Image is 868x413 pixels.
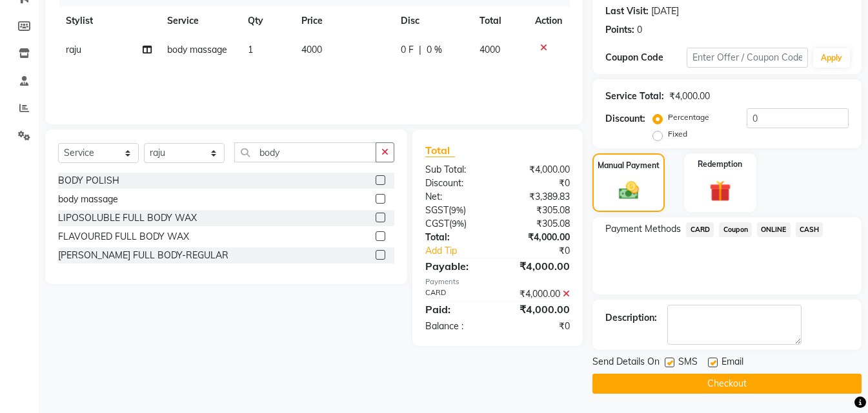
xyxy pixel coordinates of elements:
img: _gift.svg [703,178,738,204]
input: Search or Scan [234,142,376,162]
th: Action [527,6,570,35]
div: ₹4,000.00 [498,231,580,244]
th: Stylist [58,6,159,35]
div: Paid: [416,302,498,317]
div: ₹3,389.83 [498,190,580,204]
span: SGST [425,204,449,216]
div: Coupon Code [605,51,687,64]
div: Discount: [605,112,645,126]
a: Add Tip [416,244,512,258]
span: Email [722,355,743,371]
th: Price [294,6,393,35]
span: body massage [167,44,227,55]
input: Enter Offer / Coupon Code [687,48,808,68]
div: body massage [58,193,118,206]
div: Net: [416,190,498,204]
div: ₹305.08 [498,204,580,217]
div: ( ) [416,204,498,217]
span: raju [66,44,81,55]
th: Disc [393,6,472,35]
span: Payment Methods [605,222,681,236]
div: LIPOSOLUBLE FULL BODY WAX [58,211,197,225]
span: Coupon [719,222,752,237]
div: Payable: [416,258,498,274]
div: CARD [416,287,498,301]
div: ₹0 [498,320,580,333]
button: Apply [813,48,850,68]
label: Fixed [668,128,687,140]
img: _cash.svg [612,179,645,202]
div: ₹0 [498,177,580,190]
div: Points: [605,23,634,37]
span: ONLINE [757,222,791,237]
div: ₹305.08 [498,217,580,231]
div: [PERSON_NAME] FULL BODY-REGULAR [58,249,228,262]
th: Service [159,6,240,35]
div: ₹4,000.00 [669,90,710,103]
span: 4000 [479,44,500,55]
div: ₹4,000.00 [498,287,580,301]
span: Send Details On [592,355,660,371]
div: Sub Total: [416,163,498,177]
label: Percentage [668,111,709,123]
span: | [419,43,421,57]
div: Payments [425,276,570,287]
div: BODY POLISH [58,174,119,187]
span: 0 F [401,43,414,57]
div: ₹0 [511,244,580,258]
div: Total: [416,231,498,244]
div: ( ) [416,217,498,231]
div: Balance : [416,320,498,333]
div: ₹4,000.00 [498,258,580,274]
span: SMS [678,355,698,371]
label: Redemption [698,158,742,170]
span: 9% [451,205,463,215]
button: Checkout [592,374,862,394]
div: ₹4,000.00 [498,302,580,317]
span: CARD [686,222,714,237]
div: Last Visit: [605,5,649,18]
th: Total [472,6,527,35]
span: 1 [248,44,253,55]
div: [DATE] [651,5,679,18]
span: CASH [796,222,823,237]
div: Service Total: [605,90,664,103]
span: 0 % [427,43,442,57]
th: Qty [240,6,294,35]
div: Discount: [416,177,498,190]
span: 4000 [301,44,322,55]
div: Description: [605,311,657,325]
div: 0 [637,23,642,37]
span: 9% [452,218,464,229]
span: Total [425,144,455,157]
label: Manual Payment [598,160,660,171]
span: CGST [425,218,449,229]
div: FLAVOURED FULL BODY WAX [58,230,189,244]
div: ₹4,000.00 [498,163,580,177]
